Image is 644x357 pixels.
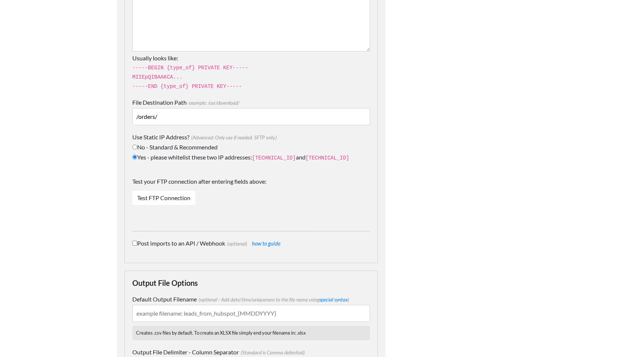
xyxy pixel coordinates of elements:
span: example: /usr/download/ [187,100,240,106]
p: Creates .csv files by default. To create an XLSX file simply end your filename in: .xlsx [132,326,370,340]
code: -----BEGIN {type_of} PRIVATE KEY----- MIIEpQIBAAKCA... -----END {type_of} PRIVATE KEY----- [132,65,248,89]
label: Default Output Filename [132,295,370,304]
input: Yes - please whitelist these two IP addresses:[TECHNICAL_ID]and[TECHNICAL_ID] [132,155,137,159]
iframe: Drift Widget Chat Controller [607,320,635,348]
input: No - Standard & Recommended [132,145,137,149]
label: Post imports to an API / Webhook [132,239,370,248]
input: example filename: leads_from_hubspot_{MMDDYYYY} [132,305,370,322]
p: Usually looks like: [132,54,370,91]
span: (optional - Add date/time/uniqueness to the file name using ) [197,297,349,303]
a: how to guide [252,240,281,247]
span: (Advanced: Only use if needed. SFTP only.) [189,135,277,140]
label: Output File Delimiter - Column Separator [132,348,370,357]
label: File Destination Path [132,98,370,107]
a: Test FTP Connection [132,191,195,205]
span: (Standard is Comma delimited) [239,350,305,356]
span: (optional) [225,241,247,247]
h4: Output File Options [132,278,370,287]
label: Yes - please whitelist these two IP addresses: and [132,153,370,162]
a: special syntax [319,297,348,303]
label: Use Static IP Address? [132,133,370,142]
label: Test your FTP connection after entering fields above: [132,177,370,190]
label: No - Standard & Recommended [132,143,370,152]
code: [TECHNICAL_ID] [252,155,296,161]
input: Post imports to an API / Webhook(optional) how to guide [132,241,137,246]
code: [TECHNICAL_ID] [306,155,350,161]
